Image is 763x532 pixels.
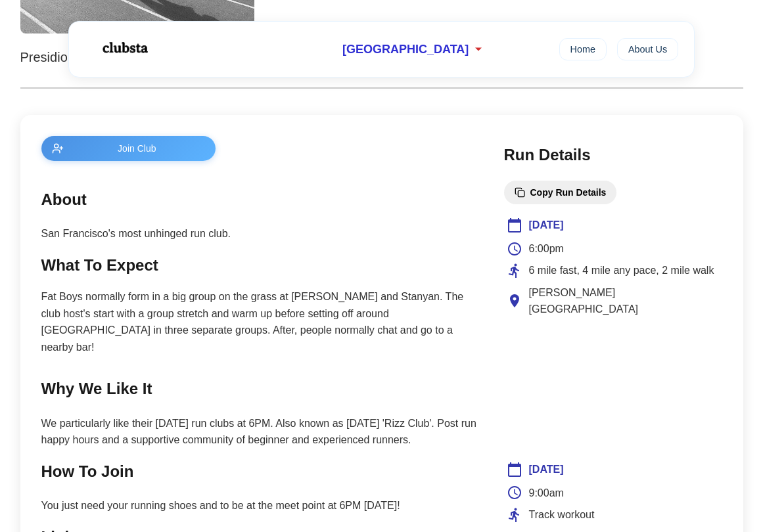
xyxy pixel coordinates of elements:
span: 6 mile fast, 4 mile any pace, 2 mile walk [529,262,714,279]
h2: What To Expect [41,253,478,278]
p: San Francisco's most unhinged run club. [41,225,478,242]
span: [GEOGRAPHIC_DATA] [342,43,469,56]
iframe: Club Location Map [507,331,720,430]
span: [DATE] [529,217,564,234]
button: Copy Run Details [504,181,617,204]
button: Join Club [41,136,216,161]
span: [DATE] [529,461,564,478]
span: [PERSON_NAME][GEOGRAPHIC_DATA] [529,284,720,318]
h2: How To Join [41,459,478,484]
a: Home [559,38,607,60]
p: You just need your running shoes and to be at the meet point at 6PM [DATE]! [41,497,478,514]
span: 6:00pm [529,240,564,257]
p: We particularly like their [DATE] run clubs at 6PM. Also known as [DATE] 'Rizz Club'. Post run ha... [41,415,478,449]
span: Track workout [529,506,595,523]
h2: About [41,187,478,212]
a: About Us [617,38,678,60]
h2: Why We Like It [41,376,478,401]
img: Logo [85,32,164,64]
p: Fat Boys normally form in a big group on the grass at [PERSON_NAME] and Stanyan. The club host's ... [41,288,478,355]
span: Join Club [69,143,206,154]
span: 9:00am [529,485,564,502]
a: Join Club [41,136,478,161]
h2: Run Details [504,143,722,167]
